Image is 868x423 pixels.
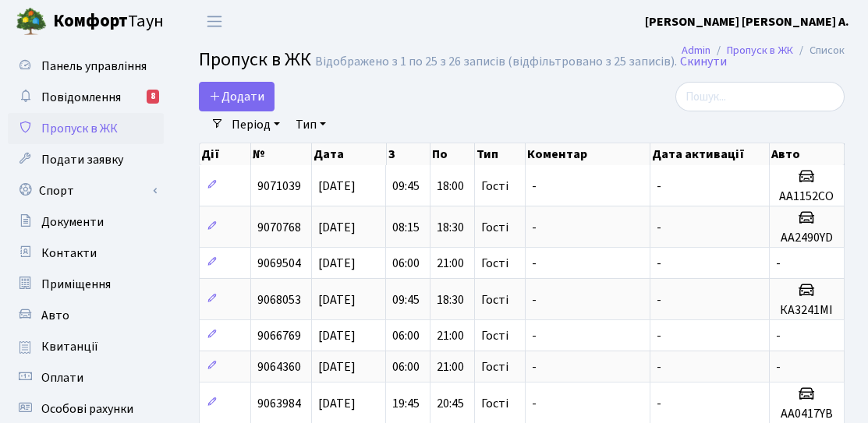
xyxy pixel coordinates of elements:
b: Комфорт [53,9,128,33]
span: Гості [481,257,508,270]
a: Тип [289,111,332,138]
a: Пропуск в ЖК [727,42,793,58]
span: 19:45 [392,395,420,412]
span: [DATE] [318,327,356,344]
a: Авто [8,300,164,331]
span: [DATE] [318,395,356,412]
a: Квитанції [8,331,164,362]
span: 09:45 [392,178,420,195]
span: 09:45 [392,291,420,308]
span: - [657,291,661,308]
a: Панель управління [8,51,164,82]
h5: АА1152СО [776,189,838,204]
span: 9064360 [257,358,301,375]
a: Додати [199,82,275,111]
span: - [657,358,661,375]
a: Документи [8,206,164,238]
span: Гості [481,361,508,373]
th: № [251,143,312,165]
div: 8 [147,90,159,104]
h5: АА2490YD [776,231,838,245]
span: Особові рахунки [41,400,133,418]
span: Повідомлення [41,89,121,106]
h5: AA0417YB [776,407,838,421]
img: logo.png [16,6,47,37]
span: Гості [481,221,508,234]
span: 18:00 [437,178,464,195]
span: 06:00 [392,327,420,344]
a: Оплати [8,362,164,393]
th: Авто [770,143,845,165]
span: - [532,219,537,236]
a: [PERSON_NAME] [PERSON_NAME] А. [645,12,849,31]
th: По [430,143,475,165]
th: Дії [200,143,251,165]
a: Скинути [680,55,727,69]
span: [DATE] [318,219,356,236]
a: Період [225,111,286,138]
nav: breadcrumb [658,34,868,67]
span: - [657,395,661,412]
span: Документи [41,213,104,231]
span: - [532,291,537,308]
div: Відображено з 1 по 25 з 26 записів (відфільтровано з 25 записів). [315,55,677,69]
span: Гості [481,330,508,342]
th: Дата активації [650,143,770,165]
span: - [532,327,537,344]
span: - [657,327,661,344]
span: Контакти [41,245,97,262]
span: 9071039 [257,178,301,195]
span: Панель управління [41,58,147,75]
span: [DATE] [318,255,356,272]
span: Авто [41,307,69,324]
span: 21:00 [437,358,464,375]
th: Дата [312,143,387,165]
th: Тип [475,143,525,165]
a: Спорт [8,175,164,206]
a: Повідомлення8 [8,82,164,113]
span: Таун [53,9,164,35]
span: [DATE] [318,358,356,375]
span: Квитанції [41,338,98,355]
input: Пошук... [675,82,845,111]
span: 06:00 [392,358,420,375]
button: Переключити навігацію [195,9,234,34]
span: 9068053 [257,291,301,308]
span: Гості [481,397,508,410]
span: 18:30 [437,219,464,236]
span: Подати заявку [41,151,123,168]
span: Оплати [41,369,83,386]
span: - [657,178,661,195]
a: Пропуск в ЖК [8,113,164,144]
span: - [532,395,537,412]
b: [PERSON_NAME] [PERSON_NAME] А. [645,13,849,30]
span: Гості [481,180,508,192]
span: 21:00 [437,255,464,272]
span: 9063984 [257,395,301,412]
span: - [532,358,537,375]
span: - [657,219,661,236]
a: Подати заявку [8,144,164,175]
h5: КА3241МІ [776,303,838,318]
span: 08:15 [392,219,420,236]
li: Список [793,42,845,59]
span: - [776,358,781,375]
a: Контакти [8,238,164,269]
span: [DATE] [318,291,356,308]
th: З [387,143,431,165]
span: [DATE] [318,178,356,195]
span: - [776,327,781,344]
span: Гості [481,294,508,306]
span: Приміщення [41,276,111,293]
span: 18:30 [437,291,464,308]
span: Додати [209,88,264,105]
span: - [532,255,537,272]
span: Пропуск в ЖК [199,46,311,73]
span: - [776,255,781,272]
span: - [532,178,537,195]
span: 21:00 [437,327,464,344]
a: Admin [682,42,710,58]
th: Коментар [526,143,650,165]
span: 20:45 [437,395,464,412]
span: 9069504 [257,255,301,272]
